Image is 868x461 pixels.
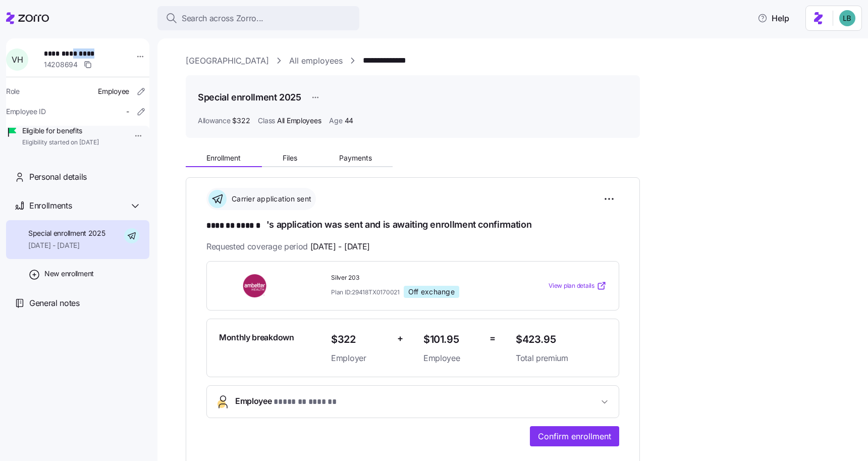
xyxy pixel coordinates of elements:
span: Plan ID: 29418TX0170021 [331,288,400,296]
span: View plan details [549,281,594,291]
span: 14208694 [44,60,78,70]
button: Help [749,8,797,28]
span: $423.95 [516,331,607,348]
span: Carrier application sent [229,194,311,204]
span: Employee ID [6,107,46,117]
span: All Employees [277,116,321,126]
span: Special enrollment 2025 [28,228,105,238]
span: $322 [331,331,389,348]
span: Search across Zorro... [182,12,263,25]
span: Employee [235,395,338,408]
span: Eligible for benefits [22,126,99,136]
span: Silver 203 [331,274,508,282]
span: Off exchange [408,287,455,296]
span: Monthly breakdown [219,331,294,344]
span: $101.95 [423,331,481,348]
span: Personal details [29,171,87,183]
span: New enrollment [44,269,94,279]
button: Search across Zorro... [157,6,359,30]
a: [GEOGRAPHIC_DATA] [186,55,269,67]
span: Allowance [198,116,230,126]
span: V H [12,56,23,64]
span: Employer [331,352,389,365]
span: [DATE] - [DATE] [28,240,105,250]
span: Enrollments [29,199,72,212]
span: Enrollment [206,155,241,162]
span: Payments [339,155,372,162]
span: Employee [98,86,129,96]
span: = [490,331,496,346]
span: Help [757,12,789,24]
span: Class [258,116,275,126]
span: Eligibility started on [DATE] [22,138,99,147]
span: $322 [232,116,250,126]
span: - [126,107,129,117]
span: Files [283,155,297,162]
span: Confirm enrollment [538,430,611,442]
span: General notes [29,297,80,310]
span: [DATE] - [DATE] [310,240,370,253]
span: + [397,331,403,346]
img: Ambetter [219,274,292,297]
span: Age [329,116,342,126]
a: All employees [289,55,343,67]
span: Requested coverage period [206,240,370,253]
h1: Special enrollment 2025 [198,91,301,104]
span: 44 [345,116,353,126]
img: 55738f7c4ee29e912ff6c7eae6e0401b [839,10,855,26]
span: Total premium [516,352,607,365]
span: Employee [423,352,481,365]
a: View plan details [549,281,607,291]
h1: 's application was sent and is awaiting enrollment confirmation [206,218,619,232]
button: Confirm enrollment [530,426,619,446]
span: Role [6,86,20,96]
